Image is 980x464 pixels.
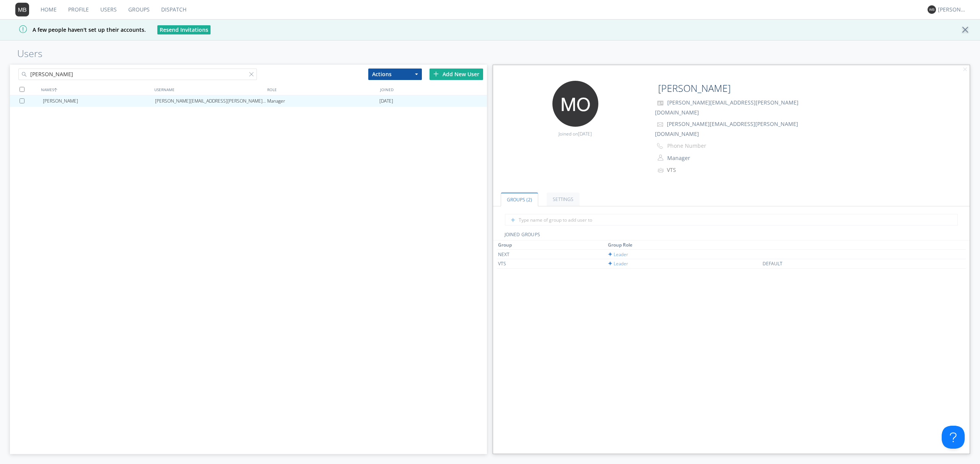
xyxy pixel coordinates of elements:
span: [DATE] [379,95,393,107]
img: plus.svg [433,71,439,77]
div: [PERSON_NAME][EMAIL_ADDRESS][PERSON_NAME][DOMAIN_NAME] [155,95,267,107]
img: phone-outline.svg [657,143,663,149]
div: VTS [667,166,731,174]
div: NEXT [498,251,555,258]
th: Toggle SortBy [607,240,761,250]
div: Add New User [430,69,483,80]
div: JOINED [378,84,491,95]
div: JOINED GROUPS [493,231,970,240]
th: Toggle SortBy [761,240,913,250]
img: 373638.png [928,5,936,14]
a: Settings [547,193,580,206]
input: Type name of group to add user to [505,214,958,225]
iframe: Toggle Customer Support [942,426,965,449]
span: Leader [608,260,628,267]
img: icon-alert-users-thin-outline.svg [658,165,665,175]
button: Actions [368,69,422,80]
div: ROLE [265,84,378,95]
a: [PERSON_NAME][PERSON_NAME][EMAIL_ADDRESS][PERSON_NAME][DOMAIN_NAME]Manager[DATE] [10,95,487,107]
button: Manager [665,153,741,163]
span: [PERSON_NAME][EMAIL_ADDRESS][PERSON_NAME][DOMAIN_NAME] [655,99,799,116]
span: [DATE] [578,131,592,137]
button: Resend Invitations [157,25,211,34]
img: 373638.png [552,81,598,127]
span: A few people haven't set up their accounts. [6,26,146,33]
input: Name [655,81,779,96]
span: Leader [608,251,628,258]
a: Groups (2) [501,193,538,206]
span: Joined on [559,131,592,137]
div: VTS [498,260,555,267]
div: Manager [267,95,379,107]
div: [PERSON_NAME] [43,95,155,107]
th: Toggle SortBy [497,240,607,250]
span: [PERSON_NAME][EMAIL_ADDRESS][PERSON_NAME][DOMAIN_NAME] [655,120,798,137]
img: person-outline.svg [658,155,663,161]
img: 373638.png [15,3,29,16]
div: NAMES [39,84,152,95]
input: Search users [18,69,257,80]
div: [PERSON_NAME] [938,6,967,13]
img: cancel.svg [962,67,968,72]
div: USERNAME [152,84,265,95]
div: DEFAULT [763,260,820,267]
